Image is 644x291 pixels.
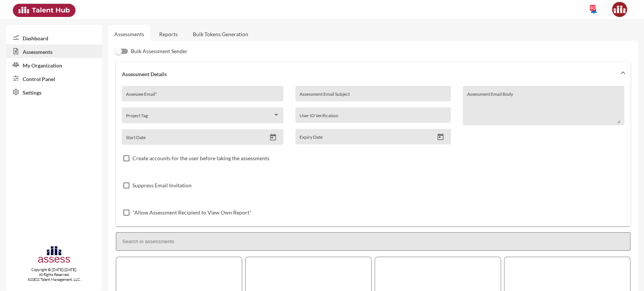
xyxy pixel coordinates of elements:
[266,133,280,141] button: Open calendar
[116,232,630,251] input: Search in assessments
[6,85,102,99] a: Settings
[6,267,102,282] p: Copyright © [DATE]-[DATE]. All Rights Reserved. ASSESS Talent Management, LLC.
[434,133,447,141] button: Open calendar
[132,208,252,217] span: "Allow Assessment Recipient to View Own Report"
[589,6,598,15] mat-icon: notifications
[153,25,184,43] a: Reports
[6,72,102,85] a: Control Panel
[590,5,596,11] div: 40
[187,25,254,43] a: Bulk Tokens Generation
[131,47,188,56] span: Bulk Assessment Sender
[116,86,630,226] div: Assessment Details
[122,71,615,77] mat-panel-title: Assessment Details
[37,245,71,266] img: assesscompany-logo.png
[6,44,102,58] a: Assessments
[132,181,192,190] span: Suppress Email Invitation
[116,62,630,86] mat-expansion-panel-header: Assessment Details
[114,31,144,37] a: Assessments
[6,31,102,44] a: Dashboard
[6,58,102,72] a: My Organization
[132,154,269,163] span: Create accounts for the user before taking the assessments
